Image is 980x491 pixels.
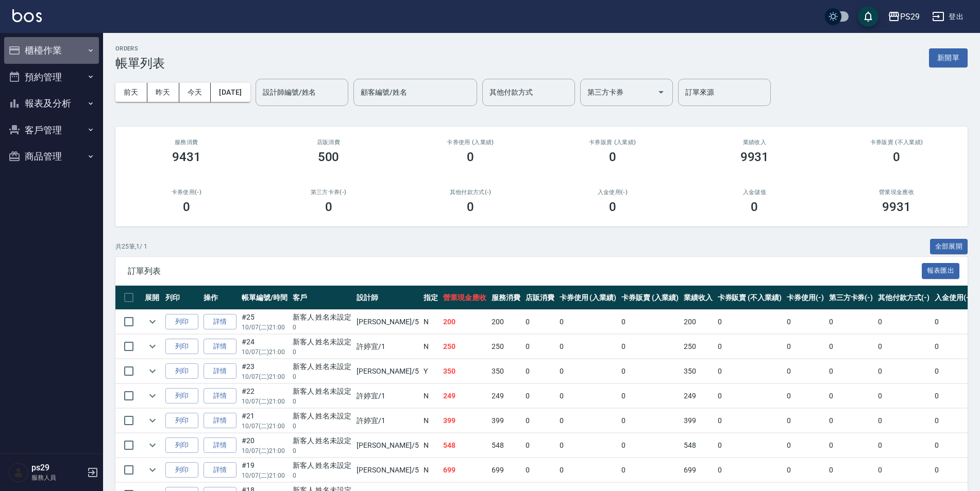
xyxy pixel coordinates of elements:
[412,189,529,196] h2: 其他付款方式(-)
[609,200,616,214] h3: 0
[875,310,932,334] td: 0
[523,409,557,433] td: 0
[354,433,421,458] td: [PERSON_NAME] /5
[165,437,198,453] button: 列印
[165,314,198,330] button: 列印
[441,409,489,433] td: 399
[557,310,619,334] td: 0
[354,335,421,359] td: 許婷宜 /1
[31,463,84,473] h5: ps29
[489,384,523,408] td: 249
[204,339,236,355] a: 詳情
[619,286,681,310] th: 卡券販賣 (入業績)
[421,310,441,334] td: N
[826,286,876,310] th: 第三方卡券(-)
[354,359,421,383] td: [PERSON_NAME] /5
[858,6,878,27] button: save
[932,384,974,408] td: 0
[441,335,489,359] td: 250
[115,45,165,52] h2: ORDERS
[242,446,288,455] p: 10/07 (二) 21:00
[293,460,352,471] div: 新客人 姓名未設定
[239,310,290,334] td: #25
[932,458,974,482] td: 0
[696,139,814,146] h2: 業績收入
[441,458,489,482] td: 699
[421,359,441,383] td: Y
[179,83,211,102] button: 今天
[932,359,974,383] td: 0
[681,458,715,482] td: 699
[165,339,198,355] button: 列印
[489,433,523,458] td: 548
[932,310,974,334] td: 0
[838,139,955,146] h2: 卡券販賣 (不入業績)
[12,9,42,22] img: Logo
[4,90,99,117] button: 報表及分析
[204,437,236,453] a: 詳情
[557,359,619,383] td: 0
[290,286,354,310] th: 客戶
[619,359,681,383] td: 0
[784,409,826,433] td: 0
[441,310,489,334] td: 200
[242,372,288,381] p: 10/07 (二) 21:00
[293,422,352,431] p: 0
[204,413,236,429] a: 詳情
[681,409,715,433] td: 399
[784,458,826,482] td: 0
[681,384,715,408] td: 249
[619,310,681,334] td: 0
[8,462,29,483] img: Person
[467,150,474,164] h3: 0
[239,384,290,408] td: #22
[115,83,147,102] button: 前天
[875,335,932,359] td: 0
[4,143,99,170] button: 商品管理
[4,64,99,91] button: 預約管理
[922,266,960,275] a: 報表匯出
[619,384,681,408] td: 0
[421,433,441,458] td: N
[201,286,239,310] th: 操作
[242,323,288,332] p: 10/07 (二) 21:00
[421,335,441,359] td: N
[293,397,352,406] p: 0
[165,462,198,478] button: 列印
[681,286,715,310] th: 業績收入
[293,471,352,480] p: 0
[4,37,99,64] button: 櫃檯作業
[784,335,826,359] td: 0
[715,384,784,408] td: 0
[681,433,715,458] td: 548
[242,422,288,431] p: 10/07 (二) 21:00
[163,286,201,310] th: 列印
[354,286,421,310] th: 設計師
[681,359,715,383] td: 350
[619,335,681,359] td: 0
[145,388,160,404] button: expand row
[145,314,160,329] button: expand row
[696,189,814,196] h2: 入金儲值
[715,310,784,334] td: 0
[318,150,340,164] h3: 500
[354,458,421,482] td: [PERSON_NAME] /5
[715,433,784,458] td: 0
[930,239,968,255] button: 全部展開
[922,263,960,279] button: 報表匯出
[557,286,619,310] th: 卡券使用 (入業績)
[557,409,619,433] td: 0
[489,409,523,433] td: 399
[826,359,876,383] td: 0
[523,433,557,458] td: 0
[875,458,932,482] td: 0
[523,286,557,310] th: 店販消費
[293,372,352,381] p: 0
[619,433,681,458] td: 0
[242,397,288,406] p: 10/07 (二) 21:00
[681,335,715,359] td: 250
[489,458,523,482] td: 699
[354,310,421,334] td: [PERSON_NAME] /5
[239,433,290,458] td: #20
[554,189,671,196] h2: 入金使用(-)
